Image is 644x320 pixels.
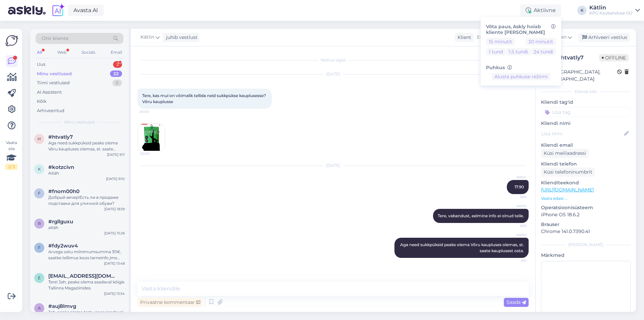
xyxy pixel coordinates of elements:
[589,5,633,10] div: Kätlin
[5,34,18,47] img: Askly Logo
[599,54,629,61] span: Offline
[48,134,73,140] span: #htvatly7
[140,151,165,156] span: 20:00
[541,130,623,137] input: Lisa nimi
[520,4,561,16] div: Aktiivne
[515,184,524,189] span: 17.90
[42,35,68,42] span: Otsi kliente
[589,10,633,16] div: KPG Kaubanduse OÜ
[541,149,589,158] div: Küsi meiliaadressi
[486,38,515,45] button: 15 minutit
[531,48,556,55] button: 24 tundi
[138,57,529,63] div: Vestlus algas
[501,232,527,237] span: Kätlin
[455,34,471,41] div: Klient
[110,71,122,77] div: 22
[37,107,64,114] div: Arhiveeritud
[104,261,125,266] div: [DATE] 13:48
[106,176,125,181] div: [DATE] 9:10
[541,252,631,259] p: Märkmed
[526,38,556,45] button: 30 minutit
[541,120,631,127] p: Kliendi nimi
[541,228,631,235] p: Chrome 141.0.7390.41
[577,6,587,15] div: K
[38,191,41,196] span: f
[48,303,76,309] span: #auj8lmvg
[138,298,203,307] div: Privaatne kommentaar
[48,243,78,249] span: #fdy2wuv4
[38,306,41,311] span: a
[104,291,125,296] div: [DATE] 13:34
[400,242,525,253] span: Aga need sukkpüksid peaks olema Võru kaupluses olemas, st. saate kauplusest osta.
[51,3,65,17] img: explore-ai
[80,48,97,57] div: Socials
[109,48,123,57] div: Email
[48,164,74,170] span: #kotzcivn
[541,89,631,95] div: Kliendi info
[541,179,631,186] p: Klienditeekond
[64,119,95,125] span: Minu vestlused
[48,309,125,315] div: Jah, peaks olema tartu poes saadaval.
[37,98,47,105] div: Kõik
[477,34,497,41] span: Estonian
[48,249,125,261] div: Arvega ostu miinimumsumma 30€, saatke tellimus koos tarneinfo jms infoga: [EMAIL_ADDRESS][DOMAIN_...
[141,34,154,41] span: Kätlin
[48,188,79,194] span: #fnom00h0
[163,34,198,41] div: juhib vestlust
[37,61,45,68] div: Uus
[113,61,122,68] div: 2
[112,80,122,86] div: 0
[541,195,631,201] p: Vaata edasi ...
[486,24,556,35] h6: Võta paus, Askly hoiab kliente [PERSON_NAME]
[48,279,125,291] div: Tere! Jah, peaks olema saadaval kõigis Tallinna Magaziinides.
[138,71,529,77] div: [DATE]
[5,140,17,170] div: Vaata siia
[48,273,118,279] span: elinapeekmann@gmail.com
[104,231,125,236] div: [DATE] 15:26
[541,142,631,149] p: Kliendi email
[543,68,617,83] div: [GEOGRAPHIC_DATA], [GEOGRAPHIC_DATA]
[48,170,125,176] div: Aitäh
[68,5,104,16] a: Avasta AI
[541,107,631,117] input: Lisa tag
[541,221,631,228] p: Brauser
[486,65,556,71] h6: Puhkus
[492,73,550,80] button: Alusta puhkuse režiimi
[36,48,43,57] div: All
[37,80,70,86] div: Tiimi vestlused
[5,164,17,170] div: 2 / 3
[138,124,165,151] img: Attachment
[506,48,531,55] button: 1.5 tundi
[48,140,125,152] div: Aga need sukkpüksid peaks olema Võru kaupluses olemas, st. saate kauplusest osta.
[541,242,631,248] div: [PERSON_NAME]
[541,204,631,211] p: Operatsioonisüsteem
[541,99,631,106] p: Kliendi tag'id
[138,163,529,169] div: [DATE]
[48,219,73,225] span: #rgllguxu
[38,167,41,172] span: k
[38,221,41,226] span: r
[501,175,527,180] span: Kätlin
[438,213,524,218] span: Tere, vabandust, eelmine info ei olnud teile.
[38,136,41,141] span: h
[48,194,125,207] div: Добрый вечер!Есть ли в продаже подставки для уличной обуви?
[541,187,594,193] a: [URL][DOMAIN_NAME]
[541,211,631,218] p: iPhone OS 18.6.2
[501,203,527,209] span: Kätlin
[501,258,527,263] span: 9:11
[142,93,267,104] span: Tere, kas mul on võimalik tellida neid sukkpükse kauplusesse? Võru kauplusse
[501,194,527,199] span: 9:10
[56,48,68,57] div: Web
[541,168,595,177] div: Küsi telefoninumbrit
[107,152,125,157] div: [DATE] 9:11
[506,299,526,305] span: Saada
[486,48,505,55] button: 1 tund
[541,161,631,168] p: Kliendi telefon
[557,54,599,62] div: # htvatly7
[37,89,62,96] div: AI Assistent
[104,207,125,212] div: [DATE] 18:39
[140,109,165,114] span: 20:00
[37,71,72,77] div: Minu vestlused
[578,33,630,42] div: Arhiveeri vestlus
[48,225,125,231] div: aitäh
